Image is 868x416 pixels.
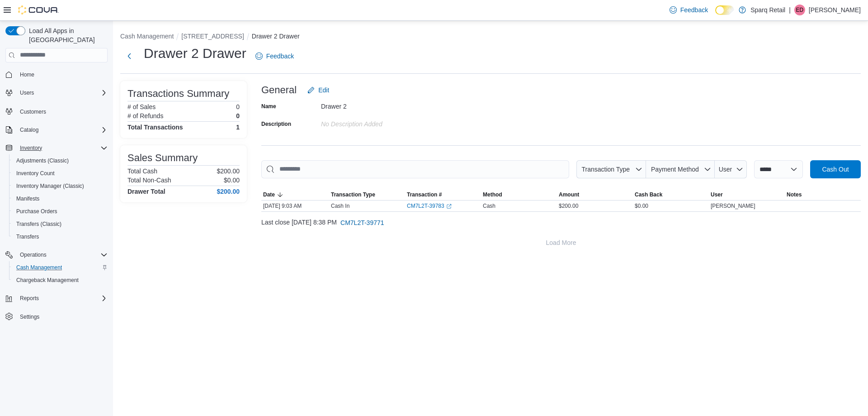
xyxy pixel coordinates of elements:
button: Date [261,189,329,200]
button: Catalog [16,124,42,135]
img: Cova [18,5,59,14]
span: Inventory [16,143,108,153]
span: Settings [16,311,108,322]
span: Feedback [266,52,294,61]
span: Manifests [16,195,39,202]
button: Catalog [2,124,111,136]
h4: $200.00 [217,188,240,195]
span: Inventory Manager (Classic) [13,181,108,191]
button: Users [2,86,111,99]
button: Transfers [9,230,111,243]
nav: Complex example [5,64,108,347]
span: Adjustments (Classic) [16,157,69,164]
span: $200.00 [559,202,578,210]
div: No Description added [321,117,442,128]
span: Chargeback Management [13,275,108,286]
h6: # of Refunds [127,112,163,120]
button: Home [2,68,111,81]
a: Transfers [13,231,42,242]
a: Purchase Orders [13,206,61,217]
p: 0 [236,103,240,110]
a: Feedback [252,47,297,65]
span: Inventory [20,144,42,152]
span: Adjustments (Classic) [13,155,108,166]
h6: Total Non-Cash [127,177,171,184]
span: Manifests [13,193,108,204]
span: Cash Management [13,262,108,273]
svg: External link [446,204,452,209]
span: Customers [20,108,46,115]
a: CM7L2T-39783External link [407,202,452,210]
span: Payment Method [651,166,699,173]
span: Amount [559,191,579,198]
span: Transfers [16,233,39,240]
button: Next [120,47,138,65]
div: Emily Driver [794,5,805,15]
button: CM7L2T-39771 [337,214,388,232]
span: [PERSON_NAME] [711,202,755,210]
button: Transaction # [405,189,481,200]
span: Inventory Manager (Classic) [16,182,84,190]
h3: Sales Summary [127,153,198,163]
span: Edit [318,86,329,95]
button: [STREET_ADDRESS] [181,33,244,40]
h3: Transactions Summary [127,88,229,99]
span: Load All Apps in [GEOGRAPHIC_DATA] [25,26,108,44]
button: Edit [304,81,333,99]
a: Inventory Manager (Classic) [13,181,88,191]
button: Amount [557,189,633,200]
span: ED [796,5,804,15]
button: Settings [2,310,111,323]
button: Purchase Orders [9,205,111,218]
span: Cash Out [822,165,849,174]
a: Feedback [666,1,712,19]
button: Cash Back [633,189,709,200]
button: Transaction Type [576,160,646,178]
h4: 1 [236,124,240,131]
span: User [719,166,732,173]
span: Load More [546,238,576,247]
p: | [789,5,791,15]
button: Inventory [2,142,111,154]
h6: # of Sales [127,103,156,110]
span: Reports [20,295,39,302]
button: Cash Management [120,33,174,40]
p: $0.00 [224,177,240,184]
span: Reports [16,293,108,304]
span: User [711,191,723,198]
span: CM7L2T-39771 [340,218,384,227]
h6: Total Cash [127,167,157,175]
span: Chargeback Management [16,277,79,284]
span: Dark Mode [715,15,716,15]
button: Operations [2,249,111,261]
button: Inventory Manager (Classic) [9,180,111,192]
a: Cash Management [13,262,66,273]
span: Transaction Type [331,191,375,198]
span: Inventory Count [13,168,108,179]
span: Transfers (Classic) [16,220,61,228]
span: Transfers (Classic) [13,219,108,230]
button: Drawer 2 Drawer [252,33,300,40]
a: Home [16,69,38,80]
span: Catalog [20,126,38,134]
button: Load More [261,234,861,252]
span: Purchase Orders [13,206,108,217]
button: Inventory [16,143,46,153]
div: Drawer 2 [321,99,442,110]
nav: An example of EuiBreadcrumbs [120,32,861,43]
span: Users [20,89,34,96]
span: Purchase Orders [16,208,57,215]
button: Reports [2,292,111,305]
input: Dark Mode [715,5,734,15]
p: Sparq Retail [750,5,785,15]
button: Operations [16,249,50,260]
span: Home [16,69,108,80]
h3: General [261,85,297,96]
button: Users [16,87,38,98]
h4: Total Transactions [127,124,183,131]
button: Adjustments (Classic) [9,154,111,167]
a: Chargeback Management [13,275,82,286]
span: Operations [16,249,108,260]
div: [DATE] 9:03 AM [261,201,329,211]
span: Home [20,71,34,78]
